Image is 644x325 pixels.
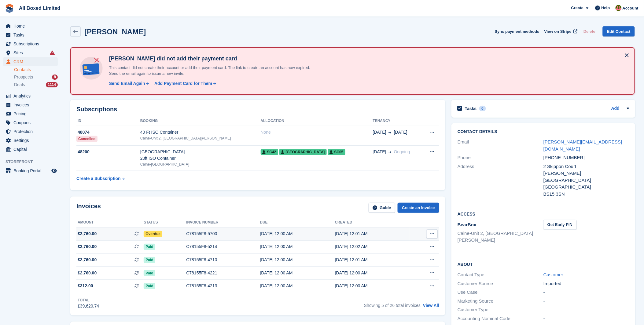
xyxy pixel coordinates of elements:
span: Help [602,5,610,11]
a: menu [3,31,58,39]
div: [GEOGRAPHIC_DATA] 20ft ISO Container [140,149,261,162]
a: Edit Contact [603,26,635,36]
a: View on Stripe [542,26,579,36]
div: [DATE] 12:02 AM [335,243,410,250]
div: [GEOGRAPHIC_DATA] [543,184,629,191]
a: menu [3,92,58,100]
a: All Boxed Limited [17,3,63,13]
span: Booking Portal [13,166,50,175]
a: [PERSON_NAME][EMAIL_ADDRESS][DOMAIN_NAME] [543,139,622,151]
span: Deals [14,82,25,88]
th: Booking [140,116,261,126]
div: [DATE] 12:00 AM [260,283,335,289]
a: Create a Subscription [76,173,125,184]
div: Address [458,163,543,198]
div: - [543,306,629,313]
a: menu [3,22,58,30]
div: Calne-[GEOGRAPHIC_DATA] [140,162,261,167]
div: [PERSON_NAME] [543,170,629,177]
a: menu [3,40,58,48]
h4: [PERSON_NAME] did not add their payment card [107,55,321,62]
div: Email [458,139,543,152]
span: SC42 [261,149,278,155]
h2: About [458,261,629,267]
span: CRM [13,57,50,66]
span: Account [623,5,638,11]
span: View on Stripe [544,29,572,35]
span: Settings [13,136,50,145]
div: None [261,129,373,136]
a: menu [3,48,58,57]
button: Delete [581,26,598,36]
span: Paid [144,283,155,289]
li: Calne-Unit 2, [GEOGRAPHIC_DATA][PERSON_NAME] [458,230,543,244]
i: Smart entry sync failures have occurred [50,50,55,55]
div: - [543,315,629,322]
span: Prospects [14,74,33,80]
span: Paid [144,257,155,263]
h2: Subscriptions [76,106,439,113]
h2: [PERSON_NAME] [84,28,146,36]
span: Coupons [13,118,50,127]
a: View All [423,303,439,308]
a: Add Payment Card for Them [152,80,217,87]
h2: Invoices [76,203,101,213]
span: Subscriptions [13,40,50,48]
th: Created [335,218,410,227]
span: £312.00 [78,283,93,289]
a: menu [3,166,58,175]
div: [DATE] 12:01 AM [335,257,410,263]
div: Send Email Again [109,80,145,87]
a: Preview store [50,167,58,174]
div: [DATE] 12:00 AM [260,270,335,276]
th: Amount [76,218,144,227]
span: Overdue [144,231,162,237]
div: Create a Subscription [76,175,121,182]
span: [DATE] [373,129,386,136]
span: £2,760.00 [78,257,97,263]
p: This contact did not create their account or add their payment card. The link to create an accoun... [107,65,321,77]
div: BS15 3SN [543,191,629,198]
span: Invoices [13,101,50,109]
div: [DATE] 12:00 AM [260,231,335,237]
div: Imported [543,280,629,287]
div: C78155F8-4221 [186,270,260,276]
span: [GEOGRAPHIC_DATA] [279,149,327,155]
span: Create [571,5,583,11]
div: 2 Skippon Court [543,163,629,170]
span: Analytics [13,92,50,100]
div: 48074 [76,129,140,136]
img: Sharon Hawkins [616,5,622,11]
div: Calne-Unit 2, [GEOGRAPHIC_DATA][PERSON_NAME] [140,136,261,141]
a: menu [3,101,58,109]
div: [DATE] 12:00 AM [260,243,335,250]
th: Status [144,218,186,227]
span: Showing 5 of 26 total invoices [364,303,421,308]
span: £2,760.00 [78,231,97,237]
span: Sites [13,48,50,57]
div: £39,620.74 [78,303,99,309]
th: Invoice number [186,218,260,227]
span: Pricing [13,109,50,118]
div: Total [78,297,99,303]
span: £2,760.00 [78,270,97,276]
span: £2,760.00 [78,243,97,250]
div: 48200 [76,149,140,155]
span: Tasks [13,31,50,39]
a: menu [3,145,58,154]
a: Contacts [14,67,58,73]
span: Protection [13,127,50,136]
div: Cancelled [76,136,98,142]
h2: Tasks [465,106,477,111]
div: Use Case [458,289,543,296]
div: 0 [479,106,486,111]
div: [DATE] 12:00 AM [335,283,410,289]
div: [PHONE_NUMBER] [543,154,629,161]
div: Contact Type [458,271,543,278]
span: Storefront [6,159,61,165]
th: Tenancy [373,116,422,126]
div: [GEOGRAPHIC_DATA] [543,177,629,184]
div: C78155F8-5700 [186,231,260,237]
th: Allocation [261,116,373,126]
a: menu [3,109,58,118]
